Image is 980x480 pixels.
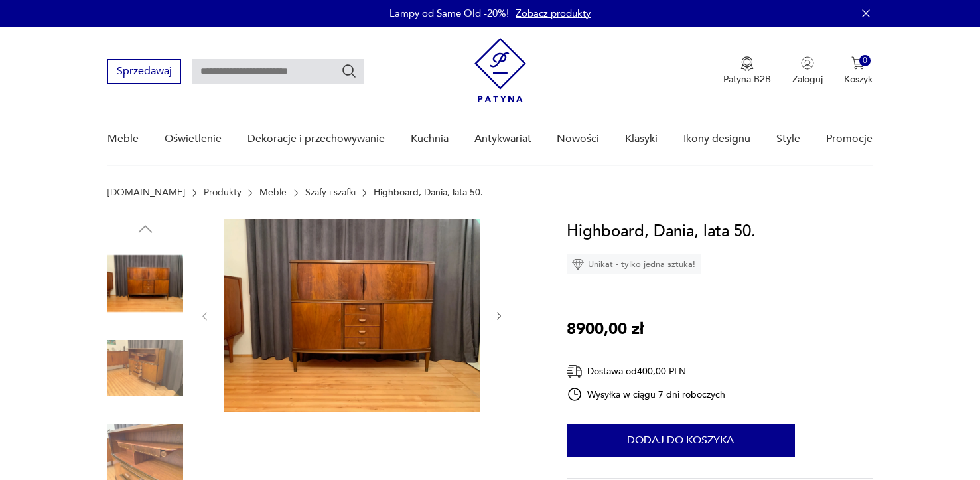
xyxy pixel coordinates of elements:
button: Zaloguj [792,56,823,86]
p: Highboard, Dania, lata 50. [374,187,483,198]
img: Ikona dostawy [567,363,583,380]
div: Wysyłka w ciągu 7 dni roboczych [567,386,726,402]
img: Zdjęcie produktu Highboard, Dania, lata 50. [224,219,480,412]
a: Kuchnia [411,114,449,165]
img: Ikona diamentu [572,258,584,270]
button: Sprzedawaj [107,59,181,84]
button: Dodaj do koszyka [567,424,795,457]
img: Patyna - sklep z meblami i dekoracjami vintage [474,38,526,102]
a: Oświetlenie [165,114,222,165]
a: Dekoracje i przechowywanie [247,114,385,165]
a: Nowości [557,114,599,165]
p: Lampy od Same Old -20%! [389,7,509,20]
p: Koszyk [844,73,873,86]
a: [DOMAIN_NAME] [107,187,185,198]
p: 8900,00 zł [567,317,644,342]
button: Patyna B2B [723,56,771,86]
a: Meble [259,187,287,198]
a: Sprzedawaj [107,68,181,77]
div: Dostawa od 400,00 PLN [567,363,726,380]
p: Patyna B2B [723,73,771,86]
img: Ikonka użytkownika [801,56,814,70]
a: Antykwariat [474,114,531,165]
a: Ikona medaluPatyna B2B [723,56,771,86]
a: Klasyki [625,114,658,165]
a: Szafy i szafki [305,187,356,198]
img: Zdjęcie produktu Highboard, Dania, lata 50. [107,331,183,406]
p: Zaloguj [792,73,823,86]
div: Unikat - tylko jedna sztuka! [567,254,701,274]
div: 0 [859,55,871,66]
h1: Highboard, Dania, lata 50. [567,219,756,244]
a: Meble [107,114,139,165]
img: Zdjęcie produktu Highboard, Dania, lata 50. [107,246,183,321]
a: Promocje [826,114,873,165]
button: 0Koszyk [844,56,873,86]
a: Ikony designu [683,114,750,165]
img: Ikona koszyka [851,56,865,70]
a: Style [776,114,800,165]
a: Produkty [204,187,242,198]
a: Zobacz produkty [516,7,591,20]
button: Szukaj [341,63,357,79]
img: Ikona medalu [740,56,754,71]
